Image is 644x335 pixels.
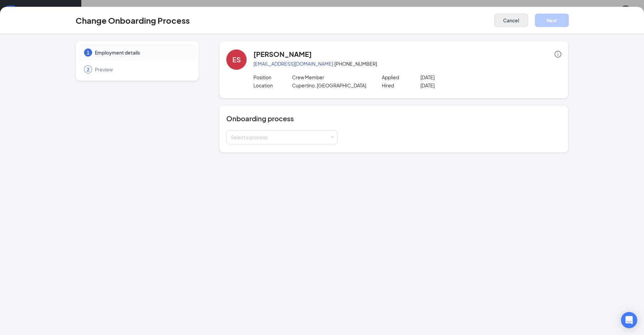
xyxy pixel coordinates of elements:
[253,61,333,67] a: [EMAIL_ADDRESS][DOMAIN_NAME]
[292,82,369,89] p: Cupertino, [GEOGRAPHIC_DATA]
[535,14,569,27] button: Next
[87,66,89,73] span: 2
[87,49,89,56] span: 1
[95,66,189,73] span: Preview
[382,74,420,81] p: Applied
[253,74,292,81] p: Position
[621,312,637,328] div: Open Intercom Messenger
[253,82,292,89] p: Location
[292,74,369,81] p: Crew Member
[420,82,497,89] p: [DATE]
[555,51,561,58] span: info-circle
[226,114,561,123] h4: Onboarding process
[494,14,528,27] button: Cancel
[232,55,241,64] div: ES
[231,134,330,141] div: Select a process
[382,82,420,89] p: Hired
[95,49,189,56] span: Employment details
[253,49,312,59] h4: [PERSON_NAME]
[253,60,561,67] p: · [PHONE_NUMBER]
[420,74,497,81] p: [DATE]
[76,15,190,26] h3: Change Onboarding Process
